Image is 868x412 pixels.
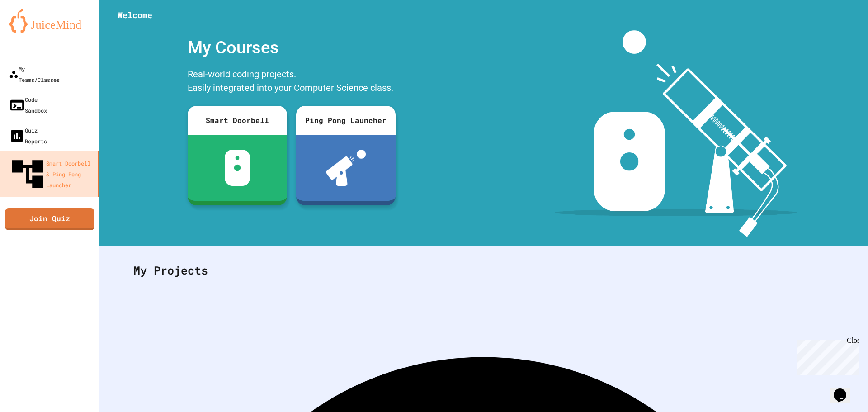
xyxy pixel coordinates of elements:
[296,106,396,135] div: Ping Pong Launcher
[326,150,366,186] img: ppl-with-ball.png
[9,156,94,193] div: Smart Doorbell & Ping Pong Launcher
[830,376,859,403] iframe: chat widget
[9,125,47,147] div: Quiz Reports
[9,9,90,33] img: logo-orange.svg
[124,253,843,288] div: My Projects
[793,336,859,375] iframe: chat widget
[183,65,400,99] div: Real-world coding projects. Easily integrated into your Computer Science class.
[9,63,60,85] div: My Teams/Classes
[225,150,250,186] img: sdb-white.svg
[188,106,287,135] div: Smart Doorbell
[4,4,62,57] div: Chat with us now!Close
[555,30,797,237] img: banner-image-my-projects.png
[5,208,94,230] a: Join Quiz
[183,30,400,65] div: My Courses
[9,94,47,116] div: Code Sandbox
